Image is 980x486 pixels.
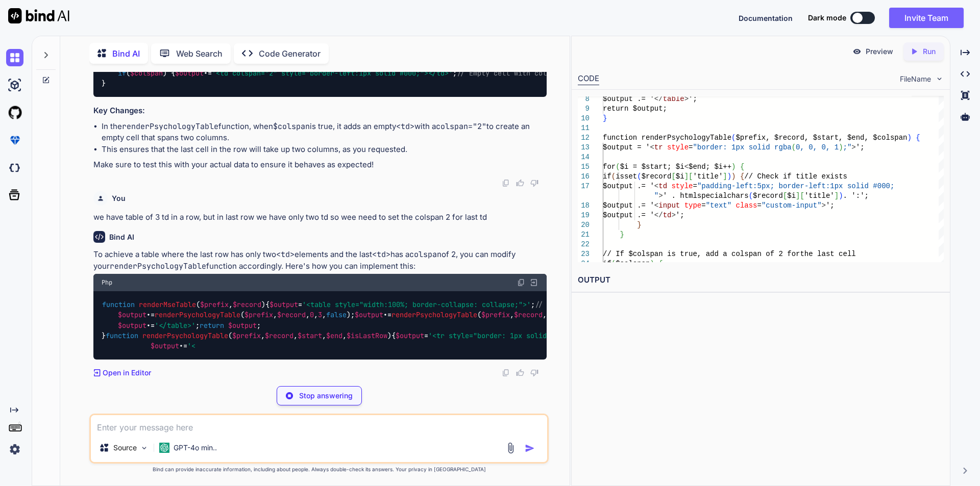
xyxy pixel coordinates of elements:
div: 18 [578,201,590,211]
span: $i = $start; $i [620,163,684,171]
code: <td> [396,121,414,132]
div: 10 [578,114,590,123]
span: table [663,95,684,103]
span: style [667,143,689,151]
span: } [620,231,624,239]
span: ( ) [106,331,391,340]
div: 12 [578,133,590,143]
span: $output [175,68,204,78]
span: // Check if title exists [744,172,847,181]
p: GPT-4o min.. [174,443,217,453]
span: > [851,143,855,151]
div: 13 [578,143,590,152]
span: Dark mode [808,13,846,23]
div: 23 [578,249,590,259]
span: renderPsychologyTable [142,331,228,340]
img: Bind AI [8,8,69,23]
div: CODE [578,73,599,85]
span: if [118,68,126,78]
h6: You [112,193,126,203]
div: 11 [578,123,590,133]
p: Open in Editor [103,368,151,378]
p: Bind can provide inaccurate information, including about people. Always double-check its answers.... [89,466,549,473]
div: 20 [578,220,590,230]
code: <td> [372,249,390,260]
span: = [701,201,705,210]
span: = [689,143,693,151]
div: 22 [578,240,590,249]
span: if [603,260,611,268]
img: like [516,369,524,377]
span: td [658,182,667,190]
img: like [516,179,524,187]
p: Make sure to test this with your actual data to ensure it behaves as expected! [93,159,547,171]
span: { [740,172,744,181]
span: "padding-left:5px; border-left:1px solid #000; [697,182,894,190]
span: ] [684,172,688,181]
p: we have table of 3 td in a row, but in last row we have only two td so wee need to set the colspa... [93,212,547,223]
span: ) [731,172,736,181]
span: style [671,182,693,190]
img: copy [502,179,510,187]
img: githubLight [6,104,23,121]
span: ) [731,163,736,171]
span: ] [834,192,838,200]
span: [ [800,192,804,200]
span: $isLastRow [347,331,387,340]
span: ( [616,163,620,171]
span: = [693,182,697,190]
span: < [650,143,654,151]
span: "text" [705,201,731,210]
span: ( [748,192,752,200]
span: > [821,201,825,210]
span: '; [676,211,684,219]
span: $record [514,310,543,319]
p: To achieve a table where the last row has only two elements and the last has a of 2, you can modi... [93,249,547,272]
span: 3 [318,310,322,319]
span: 0, 0, 0, 1 [796,143,839,151]
span: $colspan [616,260,650,268]
span: $record [277,310,306,319]
span: > [671,211,675,219]
span: '< [187,342,195,351]
span: $output [118,310,146,319]
span: $output .= ' [603,211,654,219]
p: Code Generator [259,47,321,60]
img: chevron down [935,74,944,83]
span: > [658,192,663,200]
span: function [102,300,135,309]
img: premium [6,132,23,149]
img: ai-studio [6,76,23,94]
span: [ [689,172,693,181]
span: function [106,331,138,340]
span: ) [650,260,654,268]
img: attachment [505,442,517,454]
span: $output .= ' [603,182,654,190]
span: $output [355,310,383,319]
span: $prefix [481,310,510,319]
p: Bind AI [112,47,140,60]
span: $start [298,331,322,340]
span: ) [839,192,843,200]
span: $output .= ' [603,201,654,210]
p: Preview [866,46,893,57]
code: renderPsychologyTable [110,261,206,271]
span: ( [637,172,641,181]
span: 3 [547,310,551,319]
span: $output [151,342,179,351]
h2: OUTPUT [572,268,950,292]
span: // If $colspan is true, add a colspan of 2 for [603,250,800,258]
span: td [663,211,671,219]
span: "custom-input" [762,201,822,210]
img: Pick Models [140,444,149,452]
span: } [637,221,641,229]
span: $output [269,300,298,309]
span: Php [102,278,112,287]
div: 15 [578,162,590,172]
span: $output [118,321,146,330]
span: </ [654,95,663,103]
span: , [200,300,261,309]
span: 0 [310,310,314,319]
span: } [603,114,607,122]
span: > [684,95,688,103]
